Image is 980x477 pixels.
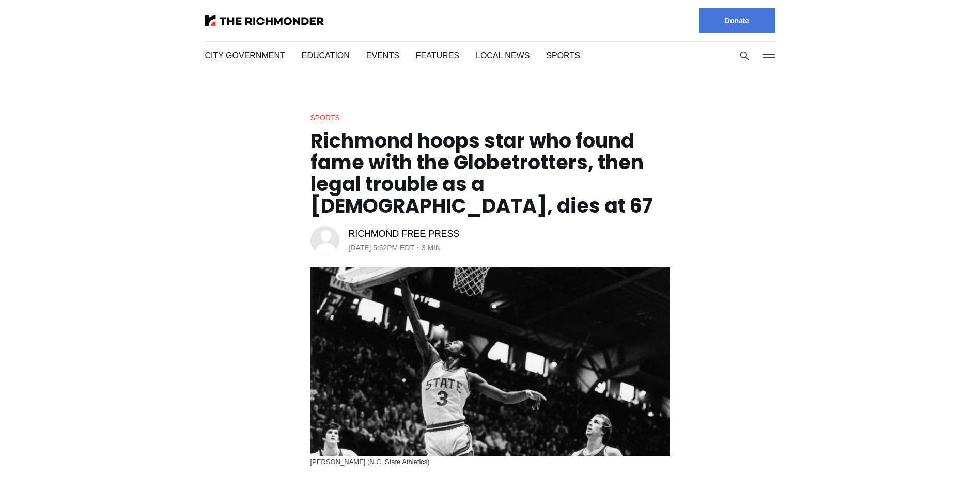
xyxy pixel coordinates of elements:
a: Sports [546,51,580,60]
a: Features [416,51,459,60]
a: Education [302,51,350,60]
button: Search this site [737,48,752,63]
img: Richmond hoops star who found fame with the Globetrotters, then legal trouble as a pastor, dies a... [310,267,670,456]
time: [DATE] 5:52PM EDT [349,242,417,254]
span: 3 min [425,242,445,254]
h1: Richmond hoops star who found fame with the Globetrotters, then legal trouble as a [DEMOGRAPHIC_D... [310,130,670,217]
span: [PERSON_NAME] (N.C. State Athletics) [310,458,412,466]
a: Sports [310,114,340,122]
a: Richmond Free Press [349,228,449,240]
img: The Richmonder [205,15,324,26]
a: Donate [699,8,775,33]
a: City Government [205,51,285,60]
a: Events [366,51,399,60]
a: Local News [476,51,530,60]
